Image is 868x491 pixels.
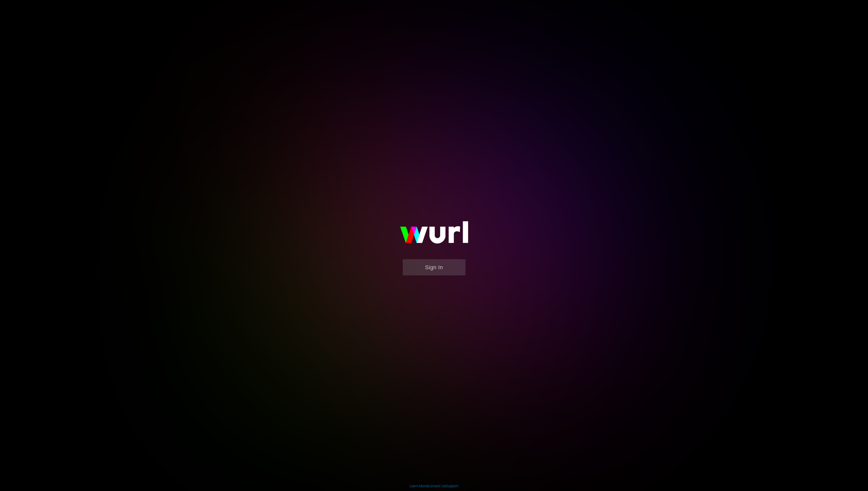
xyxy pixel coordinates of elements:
[384,210,484,259] img: wurl-logo-on-black-223613ac3d8ba8fe6dc639794a292ebdb59501304c7dfd60c99c58986ef67473.svg
[403,259,466,276] button: Sign In
[428,484,445,488] a: Contact Us
[446,484,458,488] a: Support
[410,484,427,488] a: Learn More
[410,483,458,488] div: | |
